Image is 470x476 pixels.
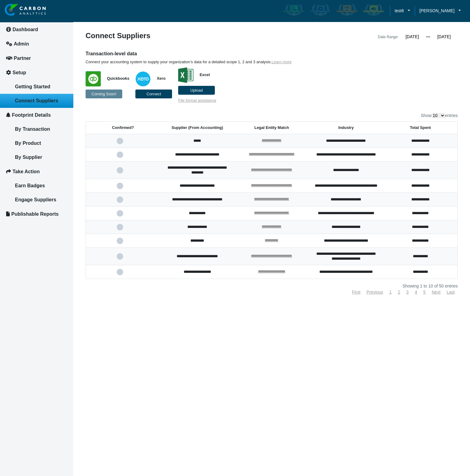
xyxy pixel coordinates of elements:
[5,4,46,16] img: insight-logo-2.png
[361,2,386,20] div: Carbon Advocate
[86,60,362,64] p: Connect your accounting system to supply your organization’s data for a detailed scope 1, 2 and 3...
[81,32,272,41] div: Connect Suppliers
[447,290,455,295] a: Last
[178,98,216,103] a: File format assistance
[426,34,430,39] span: —
[398,290,400,295] a: 2
[415,7,465,14] a: [PERSON_NAME]
[86,50,362,57] h6: Transaction-level data
[135,90,172,98] button: Connect
[190,88,203,93] span: Upload
[13,27,38,32] span: Dashboard
[308,2,333,20] div: Carbon Efficient
[160,122,234,134] th: Supplier (From Accounting): activate to sort column ascending
[146,92,161,96] span: Connect
[15,155,42,160] span: By Supplier
[15,141,41,146] span: By Product
[15,98,58,103] span: Connect Suppliers
[431,113,445,118] select: Showentries
[14,56,31,61] span: Partner
[86,90,122,98] button: Coming Soon!
[13,169,40,174] span: Take Action
[419,7,454,14] span: [PERSON_NAME]
[12,112,51,118] span: Footprint Details
[91,92,116,96] span: Coming Soon!
[415,290,417,295] a: 4
[15,183,45,188] span: Earn Badges
[86,284,458,288] div: Showing 1 to 10 of 50 entries
[101,76,129,81] span: Quickbooks
[421,113,458,118] label: Show entries
[366,290,383,295] a: Previous
[178,68,193,83] img: 9mSQ+YDTTxMAAAAJXRFWHRkYXRlOmNyZWF0ZQAyMDE3LTA4LTEwVDA1OjA3OjUzKzAwOjAwF1wL2gAAACV0RVh0ZGF0ZTptb2...
[11,211,59,217] span: Publishable Reports
[309,122,383,134] th: Industry: activate to sort column ascending
[423,290,426,295] a: 5
[362,3,385,19] img: carbon-advocate-enabled.png
[86,122,160,134] th: Confirmed?: activate to sort column ascending
[86,71,101,86] img: WZJNYSWUN5fh9hL01R0Rp8YZzPYKS0leX8T4ABAHXgMHCTL9OxAAAAAElFTkSuQmCC
[15,197,56,202] span: Engage Suppliers
[135,71,151,86] img: w+ypx6NYbfBygAAAABJRU5ErkJggg==
[352,290,360,295] a: First
[15,126,50,132] span: By Transaction
[281,2,307,20] div: Carbon Aware
[395,7,404,14] span: test6
[336,3,358,19] img: carbon-offsetter-enabled.png
[406,290,409,295] a: 3
[378,33,398,41] div: Date Range:
[14,41,29,46] span: Admin
[383,122,457,134] th: Total Spent: activate to sort column ascending
[309,3,332,19] img: carbon-efficient-enabled.png
[193,72,210,77] span: Excel
[272,60,292,64] a: Learn more
[334,2,360,20] div: Carbon Offsetter
[282,3,305,19] img: carbon-aware-enabled.png
[390,7,415,14] a: test6
[15,84,50,89] span: Getting Started
[432,290,441,295] a: Next
[13,70,26,75] span: Setup
[234,122,309,134] th: Legal Entity Match: activate to sort column ascending
[389,290,392,295] a: 1
[151,76,165,81] span: Xero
